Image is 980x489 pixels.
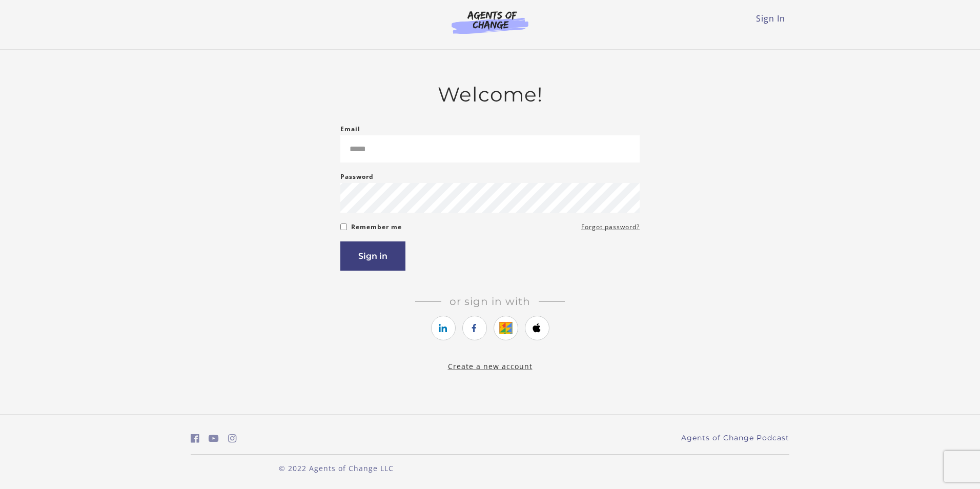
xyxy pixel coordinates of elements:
[441,10,539,34] img: Agents of Change Logo
[191,434,199,443] i: https://www.facebook.com/groups/aswbtestprep (Open in a new window)
[431,316,456,340] a: https://courses.thinkific.com/users/auth/linkedin?ss%5Breferral%5D=&ss%5Buser_return_to%5D=https%...
[191,463,482,474] p: © 2022 Agents of Change LLC
[340,123,360,135] label: Email
[525,316,549,340] a: https://courses.thinkific.com/users/auth/apple?ss%5Breferral%5D=&ss%5Buser_return_to%5D=https%3A%...
[494,316,518,340] a: https://courses.thinkific.com/users/auth/google?ss%5Breferral%5D=&ss%5Buser_return_to%5D=https%3A...
[351,221,402,233] label: Remember me
[681,433,789,443] a: Agents of Change Podcast
[462,316,487,340] a: https://courses.thinkific.com/users/auth/facebook?ss%5Breferral%5D=&ss%5Buser_return_to%5D=https%...
[340,171,374,183] label: Password
[191,431,199,446] a: https://www.facebook.com/groups/aswbtestprep (Open in a new window)
[756,13,785,24] a: Sign In
[441,295,539,308] span: Or sign in with
[340,83,640,107] h2: Welcome!
[448,361,533,371] a: Create a new account
[228,431,237,446] a: https://www.instagram.com/agentsofchangeprep/ (Open in a new window)
[209,431,219,446] a: https://www.youtube.com/c/AgentsofChangeTestPrepbyMeaganMitchell (Open in a new window)
[340,241,405,271] button: Sign in
[209,434,219,443] i: https://www.youtube.com/c/AgentsofChangeTestPrepbyMeaganMitchell (Open in a new window)
[581,221,640,233] a: Forgot password?
[228,434,237,443] i: https://www.instagram.com/agentsofchangeprep/ (Open in a new window)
